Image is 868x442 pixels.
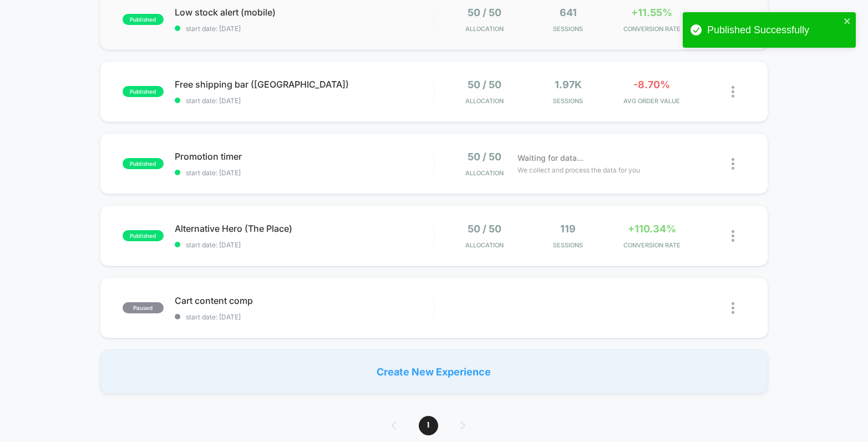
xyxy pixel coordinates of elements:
span: Allocation [465,97,504,105]
span: start date: [DATE] [175,169,434,177]
span: 50 / 50 [468,151,501,162]
span: 50 / 50 [468,79,501,90]
span: AVG ORDER VALUE [613,97,691,105]
span: start date: [DATE] [175,313,434,321]
span: paused [123,302,164,313]
span: -8.70% [633,79,670,90]
span: Allocation [465,241,504,249]
span: +11.55% [631,7,672,18]
div: Create New Experience [100,349,768,394]
span: 50 / 50 [468,223,501,235]
div: Current time [285,228,310,241]
span: published [123,14,164,25]
span: Low stock alert (mobile) [175,7,434,18]
span: Allocation [465,25,504,33]
span: Sessions [529,97,607,105]
span: We collect and process the data for you [517,165,640,175]
span: Waiting for data... [517,152,583,164]
img: close [732,302,734,314]
span: published [123,86,164,97]
input: Volume [363,230,396,240]
span: 1.97k [555,79,582,90]
img: close [732,230,734,242]
span: Promotion timer [175,151,434,162]
span: published [123,230,164,241]
span: start date: [DATE] [175,24,434,33]
span: Sessions [529,241,607,249]
img: close [732,158,734,170]
span: 119 [560,223,576,235]
span: 1 [419,416,438,435]
span: CONVERSION RATE [613,241,691,249]
button: Play, NEW DEMO 2025-VEED.mp4 [6,226,23,243]
span: 50 / 50 [468,7,501,18]
div: Duration [312,228,341,241]
img: close [732,86,734,98]
span: Sessions [529,25,607,33]
input: Seek [8,211,436,221]
span: Allocation [465,169,504,177]
button: Play, NEW DEMO 2025-VEED.mp4 [208,111,235,138]
span: start date: [DATE] [175,96,434,105]
button: close [844,17,851,27]
span: +110.34% [628,223,676,235]
span: published [123,158,164,169]
div: Published Successfully [707,24,840,36]
span: start date: [DATE] [175,241,434,249]
span: Cart content comp [175,295,434,306]
span: Alternative Hero (The Place) [175,223,434,234]
span: Free shipping bar ([GEOGRAPHIC_DATA]) [175,79,434,90]
span: 641 [560,7,577,18]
